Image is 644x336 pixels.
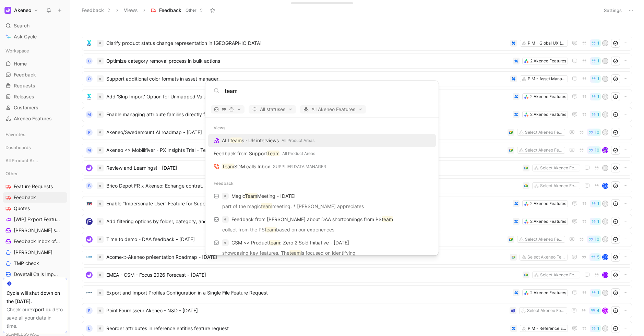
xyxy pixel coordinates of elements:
p: Feedback from [PERSON_NAME] about DAA shortcomings from PS [231,215,393,224]
p: collect from the PS based on our experiences [210,226,434,236]
mark: team [230,137,242,143]
a: Feedback from SupportTeamAll Product Areas [208,147,436,160]
span: Feedback from Support [214,151,267,156]
mark: Team [267,151,279,156]
p: Magic Meeting - [DATE] [231,192,296,200]
span: All statuses [252,105,293,113]
mark: Team [245,193,257,199]
a: ALLteams · UR interviewsAll Product Areas [208,134,436,147]
a: MagicTeamMeeting - [DATE]part of the magicteammeeting. * [PERSON_NAME] appreciates [208,190,436,213]
a: TeamSDM calls InboxSUPPLIER DATA MANAGER [208,160,436,173]
p: part of the magic meeting. * [PERSON_NAME] appreciates [210,202,434,213]
mark: team [289,250,301,256]
div: Views [205,122,439,134]
span: All Product Areas [282,137,314,144]
a: Feedback from [PERSON_NAME] about DAA shortcomings from PSteamcollect from the PSteambased on our... [208,213,436,236]
span: s · UR interviews [242,137,279,143]
button: All Akeneo Features [300,105,366,113]
p: CSM <> Product : Zero 2 Sold Initiative - [DATE] [231,239,349,247]
mark: Team [222,164,234,169]
input: Type a command or search anything [225,87,430,95]
button: All statuses [249,105,296,113]
span: SDM calls Inbox [234,164,270,169]
span: SUPPLIER DATA MANAGER [273,163,326,170]
span: All Product Areas [282,150,315,157]
p: showcasing key features. The is focused on identifying [210,249,434,259]
mark: team [261,203,272,209]
mark: team [382,216,393,222]
span: All Akeneo Features [303,105,363,113]
div: Feedback [205,177,439,190]
a: CSM <> Productteam: Zero 2 Sold Initiative - [DATE]showcasing key features. Theteamis focused on ... [208,236,436,260]
mark: team [265,227,276,232]
mark: team [269,240,280,245]
span: ALL [222,137,230,143]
